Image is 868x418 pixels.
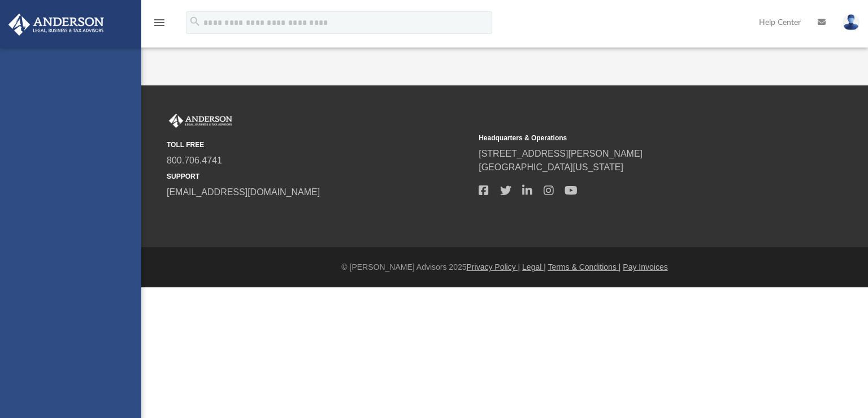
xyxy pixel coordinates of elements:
[167,140,471,150] small: TOLL FREE
[623,262,667,272] a: Pay Invoices
[479,133,783,143] small: Headquarters & Operations
[153,16,166,29] i: menu
[479,149,643,158] a: [STREET_ADDRESS][PERSON_NAME]
[189,15,201,28] i: search
[522,262,546,272] a: Legal |
[467,262,520,272] a: Privacy Policy |
[5,14,107,36] img: Anderson Advisors Platinum Portal
[167,114,235,128] img: Anderson Advisors Platinum Portal
[153,21,166,29] a: menu
[167,171,471,182] small: SUPPORT
[843,14,860,31] img: User Pic
[479,162,623,172] a: [GEOGRAPHIC_DATA][US_STATE]
[167,187,320,197] a: [EMAIL_ADDRESS][DOMAIN_NAME]
[167,156,222,165] a: 800.706.4741
[141,261,868,273] div: © [PERSON_NAME] Advisors 2025
[548,262,621,272] a: Terms & Conditions |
